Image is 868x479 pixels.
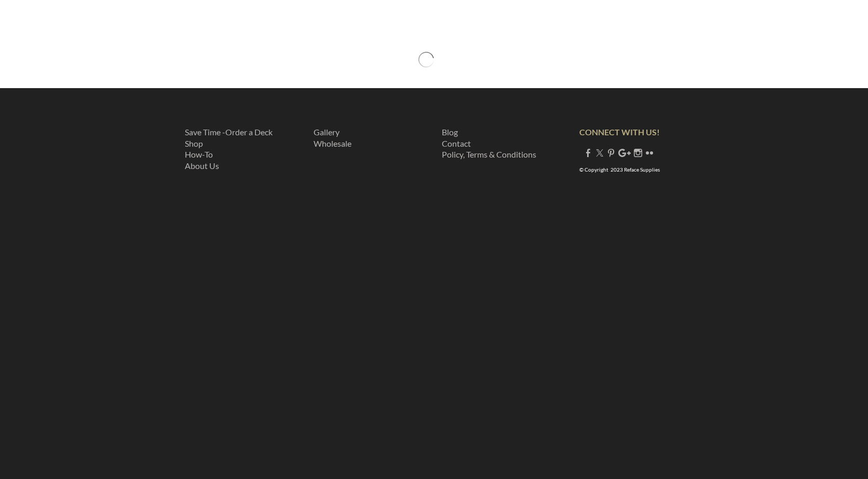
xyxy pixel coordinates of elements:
[185,127,273,137] a: Save Time -Order a Deck
[185,149,213,159] a: How-To
[314,127,340,137] a: Gallery​
[579,166,660,173] font: © Copyright 2023 Reface Supplies
[185,161,219,171] a: About Us
[607,148,615,158] a: Pinterest
[634,148,642,158] a: Instagram
[579,127,660,137] strong: CONNECT WITH US!
[584,148,592,158] a: Facebook
[442,127,458,137] a: Blog
[618,148,631,158] a: Plus
[595,148,604,158] a: Twitter
[314,138,351,148] a: ​Wholesale
[442,149,536,159] a: Policy, Terms & Conditions
[185,138,203,148] a: Shop
[442,138,471,148] a: Contact
[645,148,654,158] a: Flickr
[314,127,351,148] font: ​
